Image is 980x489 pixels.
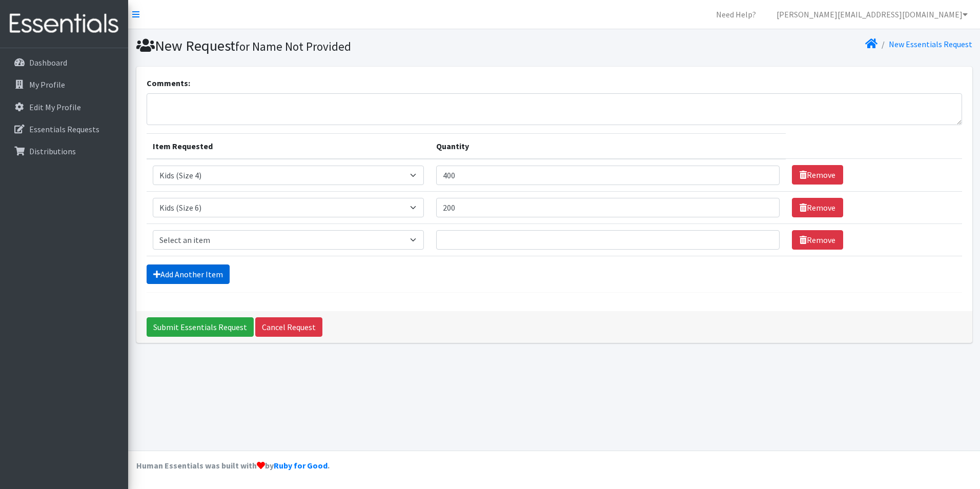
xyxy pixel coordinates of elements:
a: My Profile [4,74,124,95]
p: Edit My Profile [29,102,81,112]
small: for Name Not Provided [235,39,351,54]
a: Distributions [4,141,124,161]
a: Need Help? [708,4,764,25]
a: Add Another Item [147,264,230,284]
h1: New Request [136,37,550,55]
a: Cancel Request [255,317,322,337]
th: Item Requested [147,133,430,159]
a: [PERSON_NAME][EMAIL_ADDRESS][DOMAIN_NAME] [768,4,976,25]
p: Distributions [29,146,76,156]
th: Quantity [430,133,786,159]
a: Essentials Requests [4,119,124,139]
p: Dashboard [29,57,67,68]
strong: Human Essentials was built with by . [136,460,330,471]
a: Dashboard [4,52,124,73]
label: Comments: [147,77,190,89]
p: My Profile [29,79,65,90]
p: Essentials Requests [29,124,99,134]
a: Ruby for Good [274,460,328,471]
a: Remove [792,165,843,185]
a: New Essentials Request [889,39,972,49]
a: Edit My Profile [4,97,124,117]
img: HumanEssentials [4,7,124,41]
a: Remove [792,198,843,217]
input: Submit Essentials Request [147,317,254,337]
a: Remove [792,230,843,250]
